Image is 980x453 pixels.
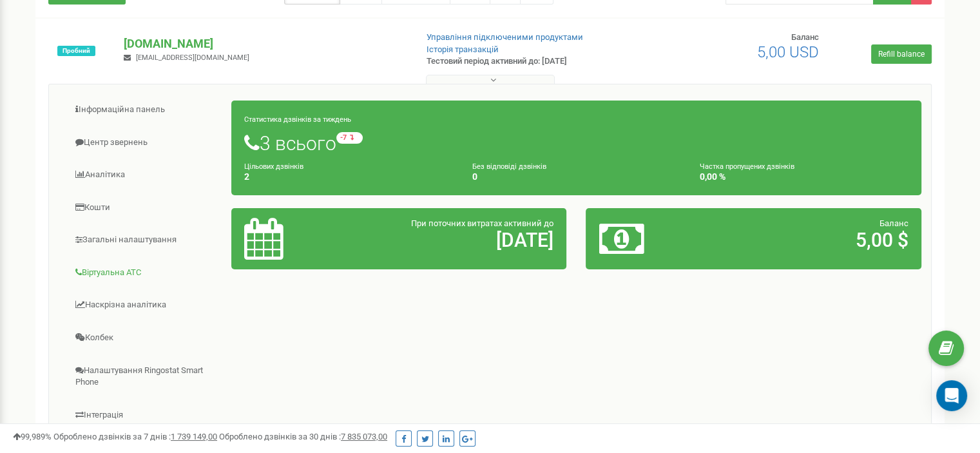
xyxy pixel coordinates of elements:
a: Колбек [59,322,232,354]
a: Refill balance [871,44,932,64]
span: Баланс [879,218,908,228]
u: 7 835 073,00 [341,432,387,441]
a: Історія транзакцій [427,44,499,54]
a: Наскрізна аналітика [59,289,232,321]
span: 99,989% [13,432,52,441]
span: Пробний [57,46,95,56]
h4: 0 [472,172,681,182]
a: Центр звернень [59,127,232,159]
a: Віртуальна АТС [59,257,232,289]
span: Оброблено дзвінків за 30 днів : [219,432,387,441]
span: Оброблено дзвінків за 7 днів : [53,432,217,441]
a: Управління підключеними продуктами [427,32,583,42]
small: Цільових дзвінків [244,162,303,171]
a: Аналiтика [59,159,232,191]
span: 5,00 USD [757,43,819,61]
h1: 3 всього [244,132,908,154]
a: Налаштування Ringostat Smart Phone [59,355,232,398]
h2: 5,00 $ [709,229,908,251]
a: Інформаційна панель [59,94,232,126]
span: Баланс [791,32,819,42]
div: Open Intercom Messenger [936,380,967,411]
small: Без відповіді дзвінків [472,162,546,171]
span: [EMAIL_ADDRESS][DOMAIN_NAME] [136,53,249,62]
p: Тестовий період активний до: [DATE] [427,55,633,68]
h4: 2 [244,172,453,182]
p: [DOMAIN_NAME] [124,35,405,52]
small: Статистика дзвінків за тиждень [244,115,351,124]
h4: 0,00 % [700,172,908,182]
small: Частка пропущених дзвінків [700,162,794,171]
a: Кошти [59,192,232,224]
u: 1 739 149,00 [171,432,217,441]
a: Загальні налаштування [59,224,232,256]
h2: [DATE] [354,229,553,251]
a: Інтеграція [59,400,232,431]
span: При поточних витратах активний до [411,218,553,228]
small: -7 [336,132,363,144]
